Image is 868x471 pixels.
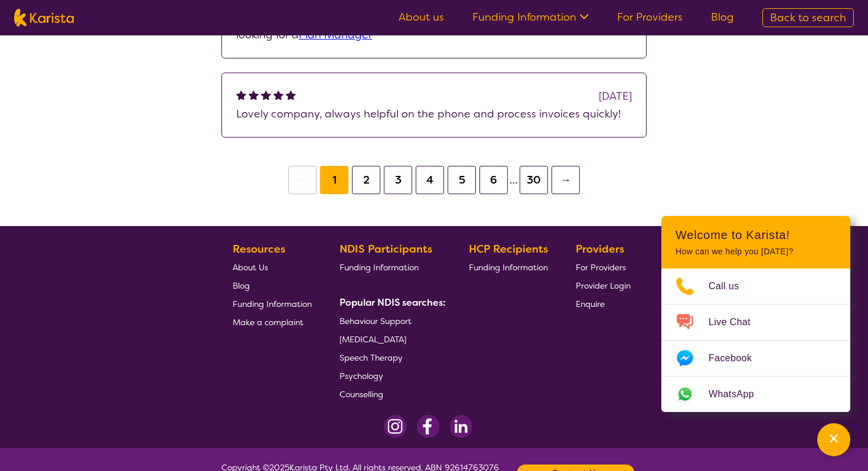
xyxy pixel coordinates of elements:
a: Provider Login [576,276,631,295]
span: Call us [709,277,753,295]
b: HCP Recipients [469,242,548,256]
a: Funding Information [469,258,548,276]
span: Make a complaint [233,317,304,328]
span: Psychology [340,371,383,381]
button: 3 [384,166,412,194]
span: About Us [233,262,268,273]
a: Funding Information [233,295,312,313]
a: Speech Therapy [340,348,441,367]
button: 5 [448,166,476,194]
div: Channel Menu [661,216,850,412]
span: Facebook [709,349,766,367]
b: Providers [576,242,624,256]
p: Lovely company, always helpful on the phone and process invoices quickly! [236,105,632,123]
b: NDIS Participants [340,242,432,256]
h2: Welcome to Karista! [676,228,836,242]
a: Psychology [340,367,441,385]
a: Blog [711,10,734,24]
img: LinkedIn [449,415,472,438]
button: 1 [320,166,348,194]
a: For Providers [576,258,631,276]
button: 6 [479,166,508,194]
a: Enquire [576,295,631,313]
span: WhatsApp [709,385,768,403]
span: Back to search [770,11,846,25]
span: Funding Information [340,262,419,273]
span: Behaviour Support [340,316,412,326]
a: For Providers [617,10,683,24]
a: [MEDICAL_DATA] [340,330,441,348]
ul: Choose channel [661,269,850,412]
a: Web link opens in a new tab. [661,377,850,412]
a: Back to search [762,8,854,27]
span: [MEDICAL_DATA] [340,334,406,345]
img: fullstar [273,90,283,100]
span: Counselling [340,389,383,400]
a: Make a complaint [233,313,312,331]
img: fullstar [261,90,271,100]
img: fullstar [286,90,296,100]
button: 30 [520,166,548,194]
span: Speech Therapy [340,352,403,363]
a: About us [399,10,444,24]
img: Karista logo [14,9,74,27]
img: fullstar [249,90,259,100]
a: About Us [233,258,312,276]
img: Instagram [384,415,407,438]
button: ← [288,166,316,194]
span: For Providers [576,262,626,273]
span: Blog [233,280,250,291]
a: Funding Information [472,10,589,24]
button: 2 [352,166,380,194]
span: Funding Information [233,299,312,309]
button: Channel Menu [817,423,850,456]
a: Behaviour Support [340,312,441,330]
b: Popular NDIS searches: [340,296,446,309]
b: Resources [233,242,285,256]
button: 4 [416,166,444,194]
a: Counselling [340,385,441,403]
span: Live Chat [709,313,765,331]
span: Funding Information [469,262,548,273]
p: How can we help you [DATE]? [676,247,836,257]
a: Blog [233,276,312,295]
img: fullstar [236,90,246,100]
div: [DATE] [599,87,632,105]
span: Enquire [576,299,605,309]
img: Facebook [416,415,440,438]
span: … [510,173,518,187]
span: Provider Login [576,280,631,291]
button: → [552,166,580,194]
a: Funding Information [340,258,441,276]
